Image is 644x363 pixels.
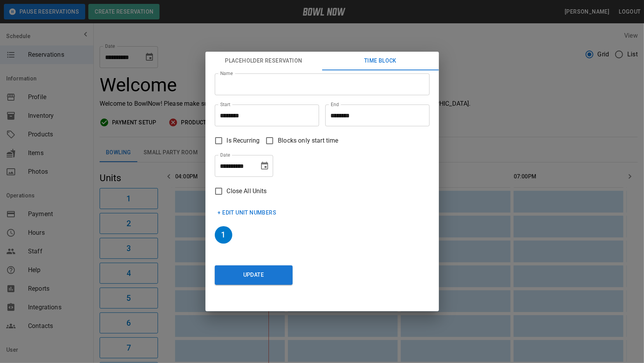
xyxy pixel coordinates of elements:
[215,265,293,285] button: Update
[322,52,439,70] button: Time Block
[215,105,314,126] input: Choose time, selected time is 5:30 PM
[205,52,322,70] button: Placeholder Reservation
[325,105,424,126] input: Choose time, selected time is 6:30 PM
[331,101,339,108] label: End
[220,101,230,108] label: Start
[278,136,338,145] span: Blocks only start time
[227,187,267,196] span: Close All Units
[215,206,280,220] button: + Edit Unit Numbers
[257,158,272,174] button: Choose date, selected date is Oct 9, 2025
[215,226,232,244] h6: 1
[227,136,260,145] span: Is Recurring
